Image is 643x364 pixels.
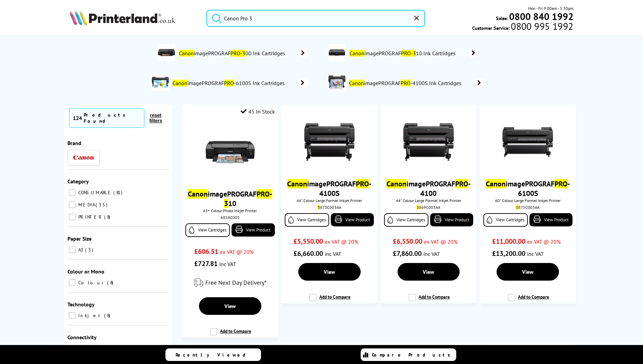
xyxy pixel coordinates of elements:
[349,74,485,92] a: CanonimagePROGRAFPRO-4100S Ink Cartridges
[492,237,525,246] span: £11,000.00
[67,334,97,341] span: Connectivity
[393,249,422,258] span: £7,860.00
[386,179,406,188] mark: Canon
[492,249,525,258] span: £13,200.00
[69,246,76,253] input: A3 3
[386,179,471,198] a: CanonimagePROGRAFPRO-4100
[69,10,175,25] img: Printerland Logo
[67,140,81,146] span: Brand
[113,189,124,196] span: 81
[328,44,345,61] img: canon-imageprograf-pro-310-deptimage.jpg
[69,279,76,286] input: Colour 8
[194,259,218,268] span: £727.81
[187,215,273,220] div: 6858C005
[158,44,175,61] img: 4278C008AA-conspage.jpg
[67,235,92,242] span: Paper Size
[188,189,272,208] a: CanonimagePROGRAFPRO-310
[84,112,141,124] div: Products Found
[384,198,473,203] span: 44" Colour Large Format Inkjet Printer
[393,237,422,246] span: £6,550.00
[232,223,275,237] a: View Product
[508,294,549,307] label: Add to Compare
[331,213,374,226] a: View Product
[509,10,574,23] b: 0800 840 1992
[502,117,553,167] img: Canon-PRO-6100S-Front-Small.jpg
[77,214,103,220] span: PRINTER
[285,213,329,227] a: View Cartridges
[185,208,275,213] span: A3+ Colour Photo Inkjet Printer
[485,205,571,210] div: 875C003AA
[69,214,76,220] input: PRINTER 8
[356,179,369,188] mark: PRO
[179,50,194,57] mark: Canon
[304,117,355,167] img: Canon-PRO-4100S-Front-Small.jpg
[398,263,460,281] a: View
[527,238,561,245] span: ex VAT @ 20%
[77,312,103,319] span: Inkjet
[384,213,428,227] a: View Cartridges
[287,179,371,198] a: CanonimagePROGRAFPRO-4100S
[510,23,573,29] span: 0800 995 1992
[96,202,109,208] span: 35
[69,312,76,319] input: Inkjet 8
[497,263,559,281] a: View
[294,237,323,246] span: £5,550.00
[73,115,82,121] span: 124
[172,80,287,86] span: imagePROGRAF -6100S Ink Cartridges
[472,23,573,31] span: Customer Service:
[205,127,256,178] img: canon-imageprograf-pro-310-front-print-small.jpg
[555,179,567,188] mark: PRO
[455,179,468,188] mark: PRO
[508,13,574,20] a: 0800 840 1992
[178,50,287,57] span: imagePROGRAF 00 Ink Cartridges
[324,268,335,275] span: View
[178,44,308,62] a: CanonimagePROGRAFPRO-300 Ink Cartridges
[496,15,508,21] span: Sales:
[285,198,374,203] span: 44" Colour Large Format Inkjet Printer
[77,202,95,208] span: MEDIA
[349,80,464,86] span: imagePROGRAF -4100S Ink Cartridges
[423,268,434,275] span: View
[152,74,169,91] img: Canon-PRO6100S-COnspage.jpg
[144,112,167,124] button: reset filters
[77,189,113,196] span: CONSUMABLE
[224,303,236,309] span: View
[67,178,89,185] span: Category
[325,250,341,257] span: inc VAT
[349,50,458,57] span: imagePROGRAF 10 Ink Cartridges
[185,223,230,237] a: View Cartridges
[188,189,208,199] mark: Canon
[205,279,266,286] span: Free Next Day Delivery*
[104,312,112,319] span: 8
[219,261,236,267] span: inc VAT
[403,117,454,167] img: Canon-PRO-4100-Front-Small.jpg
[483,198,572,203] span: 60" Colour Large Format Inkjet Printer
[516,205,518,210] mark: 3
[224,189,273,208] mark: PRO-3
[224,80,234,86] mark: PRO
[107,280,115,286] span: 8
[423,250,440,257] span: inc VAT
[77,280,106,286] span: Colour
[483,213,528,227] a: View Cartridges
[430,213,473,226] a: View Product
[309,294,350,307] label: Add to Compare
[176,352,253,358] span: Recently Viewed
[73,156,94,160] img: Canon
[67,301,95,308] span: Technology
[386,205,471,210] div: 869C003AA
[522,268,534,275] span: View
[294,249,323,258] span: £6,660.00
[241,108,275,115] div: 45 In Stock
[173,80,187,86] mark: Canon
[528,5,574,12] span: Mon - Fri 9:00am - 5:30pm
[220,248,254,255] span: ex VAT @ 20%
[69,189,76,196] input: CONSUMABLE 81
[67,268,104,275] span: Colour or Mono
[185,273,275,292] div: modal_delivery
[318,205,320,210] mark: 3
[210,328,251,341] label: Add to Compare
[349,44,479,62] a: CanonimagePROGRAFPRO-310 Ink Cartridges
[401,50,416,57] mark: PRO-3
[69,201,76,208] input: MEDIA 35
